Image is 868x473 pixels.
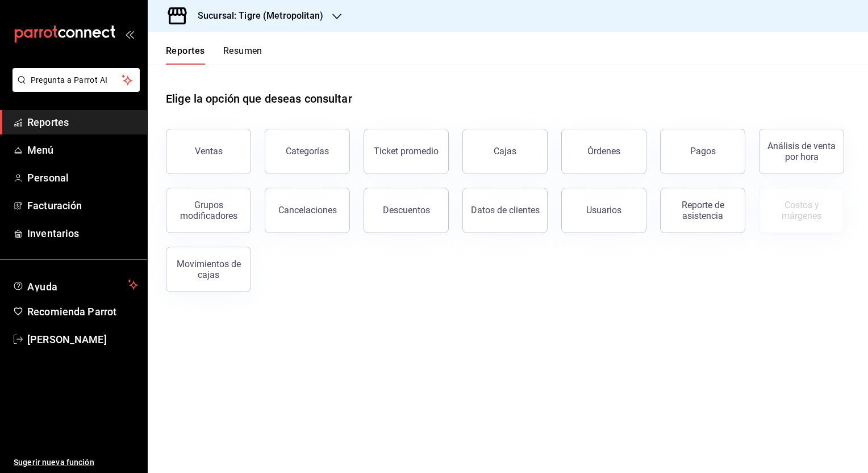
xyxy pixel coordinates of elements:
[27,142,138,158] span: Menú
[278,205,337,216] div: Cancelaciones
[166,90,352,107] h1: Elige la opción que deseas consultar
[173,200,244,221] div: Grupos modificadores
[27,226,138,241] span: Inventarios
[166,45,262,65] div: navigation tabs
[27,170,138,185] span: Personal
[374,146,439,157] div: Ticket promedio
[587,146,620,157] div: Órdenes
[12,68,140,92] button: Pregunta a Parrot AI
[166,188,251,233] button: Grupos modificadores
[766,141,837,162] div: Análisis de venta por hora
[195,146,223,157] div: Ventas
[660,129,745,174] button: Pagos
[660,188,745,233] button: Reporte de asistencia
[173,259,244,280] div: Movimientos de cajas
[27,198,138,213] span: Facturación
[364,188,449,233] button: Descuentos
[166,45,205,65] button: Reportes
[189,9,323,23] h3: Sucursal: Tigre (Metropolitan)
[286,146,329,157] div: Categorías
[14,457,138,468] span: Sugerir nueva función
[690,146,716,157] div: Pagos
[265,129,350,174] button: Categorías
[27,304,138,319] span: Recomienda Parrot
[27,278,123,292] span: Ayuda
[265,188,350,233] button: Cancelaciones
[586,205,621,216] div: Usuarios
[223,45,262,65] button: Resumen
[759,129,844,174] button: Análisis de venta por hora
[766,200,837,221] div: Costos y márgenes
[667,200,738,221] div: Reporte de asistencia
[364,129,449,174] button: Ticket promedio
[494,145,517,158] div: Cajas
[31,74,122,86] span: Pregunta a Parrot AI
[166,247,251,292] button: Movimientos de cajas
[383,205,430,216] div: Descuentos
[166,129,251,174] button: Ventas
[759,188,844,233] button: Contrata inventarios para ver este reporte
[125,29,134,39] button: open_drawer_menu
[8,82,140,94] a: Pregunta a Parrot AI
[471,205,540,216] div: Datos de clientes
[462,188,548,233] button: Datos de clientes
[462,129,548,174] a: Cajas
[27,115,138,130] span: Reportes
[561,188,646,233] button: Usuarios
[561,129,646,174] button: Órdenes
[27,332,138,347] span: [PERSON_NAME]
